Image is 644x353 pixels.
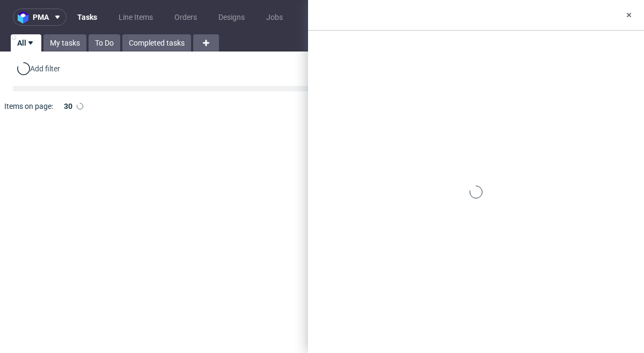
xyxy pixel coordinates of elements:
a: To Do [89,34,120,52]
a: Orders [168,9,203,26]
a: Jobs [260,9,289,26]
img: logo [18,11,33,24]
div: 30 [57,99,77,114]
a: All [11,34,41,52]
span: pma [33,13,49,21]
a: Completed tasks [122,34,191,52]
a: My tasks [43,34,86,52]
button: pma [13,9,67,26]
a: Designs [212,9,251,26]
span: Items on page: [4,101,53,112]
div: Add filter [15,60,62,77]
a: Line Items [112,9,159,26]
a: Tasks [71,9,104,26]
